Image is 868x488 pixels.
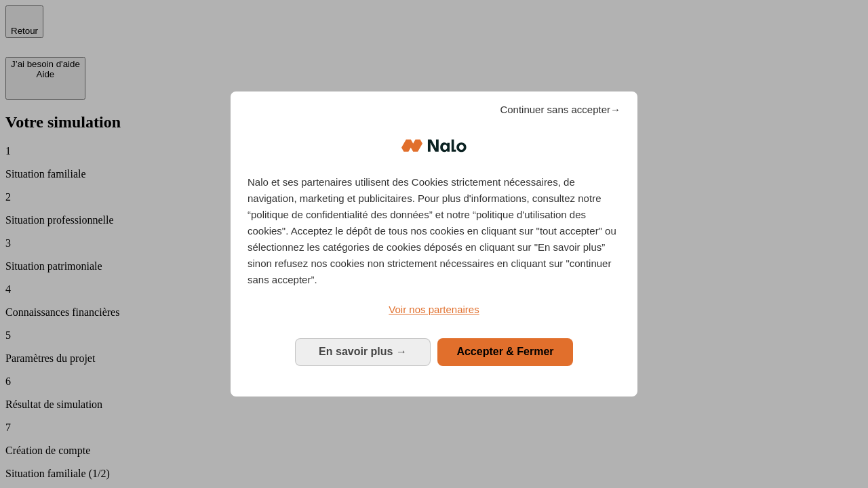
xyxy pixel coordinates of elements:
button: En savoir plus: Configurer vos consentements [295,338,431,365]
a: Voir nos partenaires [248,302,620,318]
span: Voir nos partenaires [389,304,479,315]
p: Nalo et ses partenaires utilisent des Cookies strictement nécessaires, de navigation, marketing e... [248,174,620,288]
div: Bienvenue chez Nalo Gestion du consentement [231,91,637,396]
button: Accepter & Fermer: Accepter notre traitement des données et fermer [437,338,573,365]
span: Accepter & Fermer [456,346,553,357]
img: Logo [401,125,467,166]
span: En savoir plus → [319,346,407,357]
span: Continuer sans accepter→ [500,102,620,118]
